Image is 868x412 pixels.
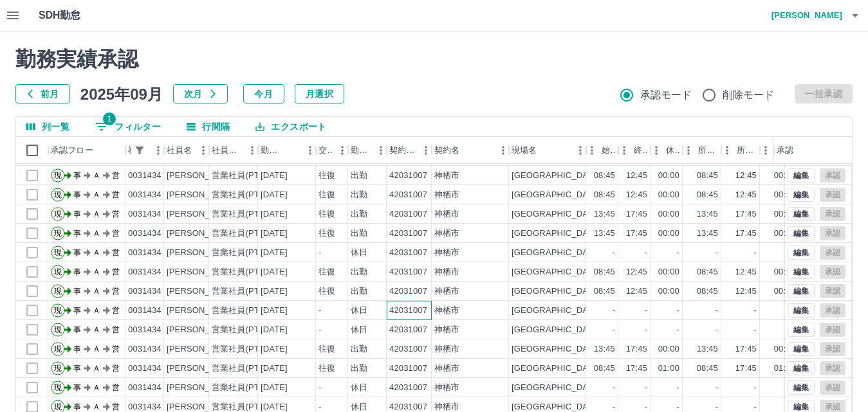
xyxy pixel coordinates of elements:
[389,137,416,164] div: 契約コード
[735,343,757,355] div: 17:45
[93,248,100,257] text: Ａ
[777,137,793,164] div: 承認
[73,267,81,276] text: 事
[788,323,815,337] button: 編集
[389,170,427,182] div: 42031007
[788,226,815,240] button: 編集
[735,189,757,201] div: 12:45
[319,324,321,336] div: -
[618,137,651,164] div: 終業
[212,228,279,240] div: 営業社員(PT契約)
[167,247,237,259] div: [PERSON_NAME]
[243,84,284,103] button: 今月
[212,285,279,298] div: 営業社員(PT契約)
[300,141,320,160] button: メニュー
[128,170,162,182] div: 0031434
[261,189,288,201] div: [DATE]
[788,207,815,221] button: 編集
[93,229,100,238] text: Ａ
[626,208,647,220] div: 17:45
[319,228,335,240] div: 往復
[93,267,100,276] text: Ａ
[389,208,427,220] div: 42031007
[658,170,679,182] div: 00:00
[261,285,288,298] div: [DATE]
[128,324,162,336] div: 0031434
[15,84,70,103] button: 前月
[434,208,459,220] div: 神栖市
[586,137,618,164] div: 始業
[112,325,120,334] text: 営
[319,137,333,164] div: 交通費
[697,189,718,201] div: 08:45
[697,266,718,278] div: 08:45
[319,170,335,182] div: 往復
[754,305,757,317] div: -
[626,170,647,182] div: 12:45
[128,382,162,394] div: 0031434
[594,228,615,240] div: 13:45
[716,247,718,259] div: -
[626,363,647,375] div: 17:45
[788,284,815,298] button: 編集
[698,137,719,164] div: 所定開始
[261,363,288,375] div: [DATE]
[774,208,795,220] div: 00:00
[351,228,367,240] div: 出勤
[167,137,192,164] div: 社員名
[351,363,367,375] div: 出勤
[54,383,62,392] text: 現
[735,266,757,278] div: 12:45
[512,228,697,240] div: [GEOGRAPHIC_DATA]立[GEOGRAPHIC_DATA]
[351,137,371,164] div: 勤務区分
[512,247,697,259] div: [GEOGRAPHIC_DATA]立[GEOGRAPHIC_DATA]
[512,170,697,182] div: [GEOGRAPHIC_DATA]立[GEOGRAPHIC_DATA]
[512,363,697,375] div: [GEOGRAPHIC_DATA]立[GEOGRAPHIC_DATA]
[73,287,81,296] text: 事
[212,247,279,259] div: 営業社員(PT契約)
[128,228,162,240] div: 0031434
[788,168,815,183] button: 編集
[666,137,680,164] div: 休憩
[697,285,718,298] div: 08:45
[658,363,679,375] div: 01:00
[735,228,757,240] div: 17:45
[735,285,757,298] div: 12:45
[93,325,100,334] text: Ａ
[16,117,80,136] button: 列選択
[112,287,120,296] text: 営
[212,324,279,336] div: 営業社員(PT契約)
[613,382,615,394] div: -
[651,137,683,164] div: 休憩
[774,189,795,201] div: 00:00
[54,306,62,315] text: 現
[209,137,258,164] div: 社員区分
[128,305,162,317] div: 0031434
[434,137,459,164] div: 契約名
[167,266,237,278] div: [PERSON_NAME]
[645,247,647,259] div: -
[351,170,367,182] div: 出勤
[389,228,427,240] div: 42031007
[774,170,795,182] div: 00:00
[128,208,162,220] div: 0031434
[73,383,81,392] text: 事
[167,382,237,394] div: [PERSON_NAME]
[626,228,647,240] div: 17:45
[571,141,590,160] button: メニュー
[432,137,509,164] div: 契約名
[212,189,279,201] div: 営業社員(PT契約)
[387,137,432,164] div: 契約コード
[131,141,149,159] button: フィルター表示
[112,229,120,238] text: 営
[594,189,615,201] div: 08:45
[54,171,62,180] text: 現
[54,210,62,219] text: 現
[594,266,615,278] div: 08:45
[319,382,321,394] div: -
[212,343,279,355] div: 営業社員(PT契約)
[351,382,367,394] div: 休日
[658,208,679,220] div: 00:00
[112,267,120,276] text: 営
[73,306,81,315] text: 事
